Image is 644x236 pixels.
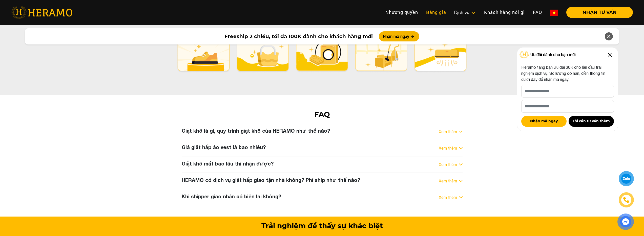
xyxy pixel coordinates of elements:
[11,6,72,19] img: heramo-logo.png
[439,129,457,135] a: Xem thêm
[236,28,289,73] img: bc.png
[182,144,266,150] h3: Giá giặt hấp áo vest là bao nhiêu?
[606,51,614,59] img: Close
[439,145,457,151] a: Xem thêm
[459,147,463,149] img: arrow_down.svg
[182,222,463,230] h3: Trải nghiệm để thấy sự khác biệt
[381,7,422,18] a: Nhượng quyền
[295,28,349,73] img: ld.png
[439,178,457,184] a: Xem thêm
[224,33,373,40] span: Freeship 2 chiều, tối đa 100K dành cho khách hàng mới
[480,7,529,18] a: Khách hàng nói gì
[439,194,457,200] a: Xem thêm
[182,128,330,134] h3: Giặt khô là gì, quy trình giặt khô của HERAMO như thế nào?
[521,64,614,82] p: Heramo tặng bạn ưu đãi 30K cho lần đầu trải nghiệm dịch vụ. Số lượng có hạn, điền thông tin dưới ...
[182,177,360,183] h3: HERAMO có dịch vụ giặt hấp giao tận nhà không? Phí ship như thế nào?
[379,31,419,41] button: Nhận mã ngay
[619,193,633,207] a: phone-icon
[422,7,450,18] a: Bảng giá
[182,160,274,167] h3: Giặt khô mất bao lâu thì nhận được?
[562,10,633,15] a: NHẬN TƯ VẤN
[624,197,629,203] img: phone-icon
[520,51,529,58] img: Logo
[530,52,576,58] span: Ưu đãi dành cho bạn mới
[439,161,457,168] a: Xem thêm
[414,28,467,73] img: ac.png
[177,28,230,73] img: sc.png
[454,9,476,16] div: Dịch vụ
[11,110,633,119] h2: FAQ
[459,180,463,182] img: arrow_down.svg
[566,7,633,18] button: NHẬN TƯ VẤN
[182,193,281,199] h3: Khi shipper giao nhận có biên lai không?
[569,116,614,127] button: Tôi cần tư vấn thêm
[521,116,567,127] button: Nhận mã ngay
[459,163,463,166] img: arrow_down.svg
[459,131,463,133] img: arrow_down.svg
[355,28,408,73] img: hh.png
[529,7,546,18] a: FAQ
[471,10,476,15] img: subToggleIcon
[459,196,463,198] img: arrow_down.svg
[550,10,558,16] img: vn-flag.png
